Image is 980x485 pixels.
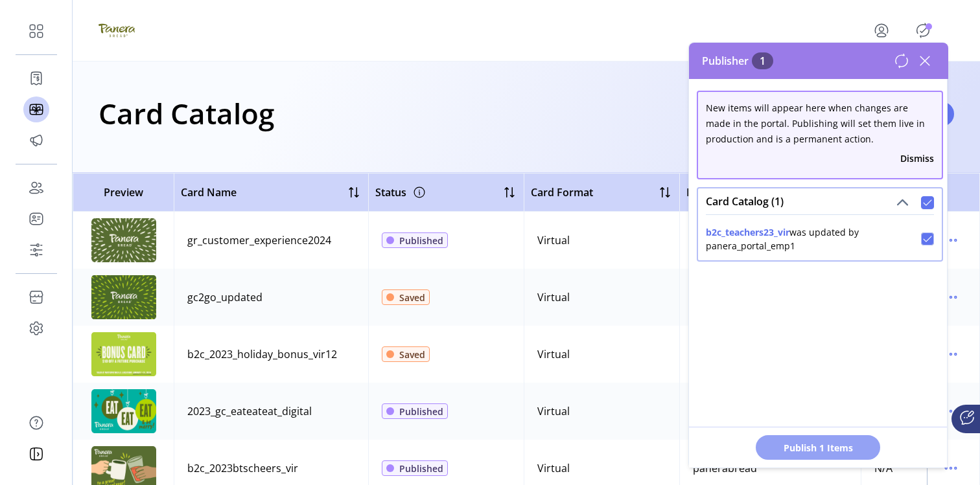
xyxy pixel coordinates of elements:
[940,230,961,251] button: menu
[706,225,789,239] button: b2c_teachers23_vir
[80,185,167,200] span: Preview
[187,403,312,419] div: 2023_gc_eateateat_digital
[940,344,961,365] button: menu
[706,225,921,253] div: was updated by panera_portal_emp1
[187,346,337,362] div: b2c_2023_holiday_bonus_vir12
[537,460,570,476] div: Virtual
[940,401,961,422] button: menu
[702,53,773,69] span: Publisher
[187,289,262,305] div: gc2go_updated
[706,196,784,207] span: Card Catalog (1)
[399,348,425,361] span: Saved
[900,152,934,165] button: Dismiss
[91,332,156,376] img: preview
[531,185,593,200] span: Card Format
[893,194,911,212] button: Card Catalog (1)
[693,460,757,476] div: panerabread
[187,460,298,476] div: b2c_2023btscheers_vir
[537,232,570,248] div: Virtual
[773,441,863,455] span: Publish 1 Items
[874,460,892,476] div: N/A
[399,405,443,418] span: Published
[91,218,156,262] img: preview
[706,102,925,145] span: New items will appear here when changes are made in the portal. Publishing will set them live in ...
[399,291,425,304] span: Saved
[99,91,274,136] h1: Card Catalog
[913,20,933,41] button: Publisher Panel
[375,182,427,203] div: Status
[537,346,570,362] div: Virtual
[856,15,913,46] button: menu
[537,289,570,305] div: Virtual
[399,234,443,247] span: Published
[99,12,135,49] img: logo
[686,185,734,200] span: Merchant
[940,287,961,308] button: menu
[91,389,156,433] img: preview
[940,458,961,479] button: menu
[399,462,443,475] span: Published
[187,232,331,248] div: gr_customer_experience2024
[181,185,237,200] span: Card Name
[537,403,570,419] div: Virtual
[752,52,773,69] span: 1
[91,275,156,319] img: preview
[756,435,880,460] button: Publish 1 Items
